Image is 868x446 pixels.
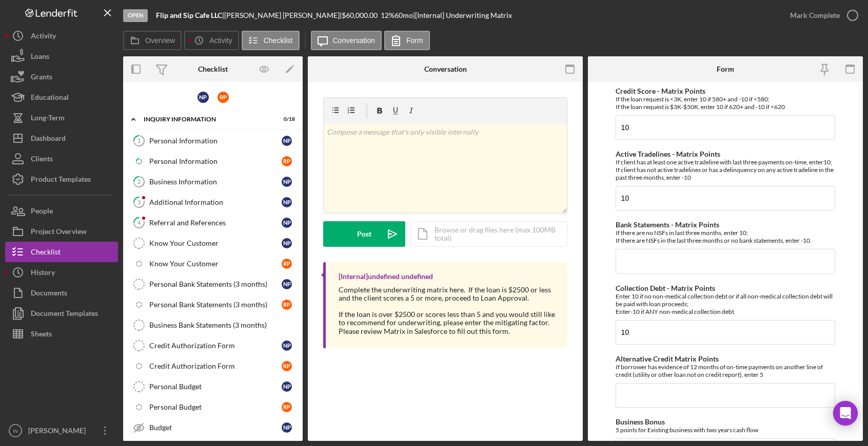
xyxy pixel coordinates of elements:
div: Sheets [31,324,52,347]
div: [PERSON_NAME] [PERSON_NAME] | [224,11,342,19]
div: Complete the underwriting matrix here. If the loan is $2500 or less and the client scores a 5 or ... [339,286,557,302]
div: Credit Authorization Form [149,362,282,370]
div: Checklist [198,65,228,73]
div: N P [282,177,292,187]
a: Business Bank Statements (3 months) [128,315,298,335]
div: Project Overview [31,221,87,244]
div: If borrower has evidence of 12 months of on-time payments on another line of credit (utility or o... [616,363,836,378]
div: Form [717,65,734,73]
div: R P [282,259,292,269]
button: Long-Term [5,108,118,128]
div: N P [198,92,209,103]
div: R P [282,361,292,371]
button: Dashboard [5,128,118,148]
div: R P [282,156,292,166]
div: | [Internal] Underwriting Matrix [413,11,512,19]
div: Credit Authorization Form [149,342,282,350]
tspan: 4 [137,219,141,226]
a: Credit Authorization FormRP [128,356,298,376]
label: Credit Score - Matrix Points [616,87,705,95]
div: 60 mo [394,11,413,19]
button: Mark Complete [780,5,863,26]
div: Business Information [149,178,282,186]
a: 3Additional InformationNP [128,192,298,213]
label: Form [406,36,423,45]
tspan: 1 [137,137,141,144]
a: Personal BudgetNP [128,376,298,397]
label: Active Tradelines - Matrix Points [616,150,720,158]
a: 4Referral and ReferencesNP [128,213,298,233]
div: If the loan request is <3K, enter 10 if 580+ and -10 if <580; If the loan request is $3K-$50K, en... [616,95,836,111]
button: Post [323,221,405,247]
div: Activity [31,26,56,49]
div: 12 % [381,11,394,19]
a: Documents [5,283,118,303]
div: Business Bank Statements (3 months) [149,321,297,329]
button: Conversation [311,31,382,50]
b: Flip and Sip Cafe LLC [156,11,222,19]
div: N P [282,341,292,351]
div: INQUIRY INFORMATION [144,116,269,122]
div: Personal Budget [149,383,282,391]
div: Clients [31,148,53,172]
a: Personal Bank Statements (3 months)RP [128,294,298,315]
label: Bank Statements - Matrix Points [616,220,719,229]
label: Alternative Credit Matrix Points [616,354,719,363]
button: Activity [5,26,118,46]
div: Checklist [31,242,61,265]
a: Personal Bank Statements (3 months)NP [128,274,298,294]
div: Personal Information [149,157,282,165]
button: Overview [123,31,182,50]
div: Know Your Customer [149,260,282,268]
a: Checklist [5,242,118,262]
button: Project Overview [5,221,118,242]
div: Additional Information [149,198,282,206]
div: Grants [31,67,52,90]
div: Open [123,9,148,22]
button: Grants [5,67,118,87]
div: N P [282,218,292,228]
label: Activity [209,36,232,45]
div: R P [218,92,229,103]
label: Conversation [333,36,376,45]
button: Sheets [5,324,118,344]
button: IN[PERSON_NAME] [5,420,118,441]
a: BudgetNP [128,417,298,438]
label: Business Bonus [616,417,665,426]
div: | [156,11,224,19]
button: Clients [5,148,118,169]
text: IN [13,428,18,434]
label: Overview [145,36,175,45]
div: N P [282,381,292,392]
div: Post [357,221,371,247]
div: N P [282,197,292,207]
div: If there are no NSFs in last three months, enter 10; If there are NSFs in the last three months o... [616,229,836,244]
div: Personal Bank Statements (3 months) [149,301,282,309]
div: Documents [31,283,67,306]
div: Personal Bank Statements (3 months) [149,280,282,288]
div: [PERSON_NAME] [26,420,92,443]
div: Open Intercom Messenger [833,401,858,426]
button: Loans [5,46,118,67]
div: Budget [149,423,282,432]
div: [Internal] undefined undefined [339,272,433,281]
a: Personal InformationRP [128,151,298,172]
button: History [5,262,118,283]
div: Personal Budget [149,403,282,411]
div: Dashboard [31,128,66,151]
div: R P [282,402,292,412]
div: Enter 10 if no non-medical collection debt or if all non-medical collection debt will be paid wit... [616,292,836,315]
a: Educational [5,87,118,108]
div: People [31,201,53,224]
div: N P [282,136,292,146]
button: Product Templates [5,169,118,189]
div: Personal Information [149,137,282,145]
